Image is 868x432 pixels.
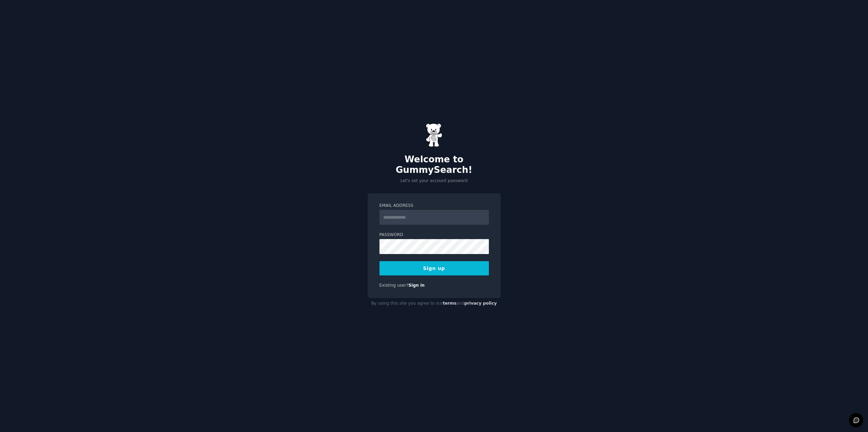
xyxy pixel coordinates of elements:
[368,178,501,184] p: Let's set your account password
[464,301,497,306] a: privacy policy
[379,283,409,288] span: Existing user?
[379,232,489,238] label: Password
[408,283,425,288] a: Sign in
[426,123,443,147] img: Gummy Bear
[379,261,489,275] button: Sign up
[443,301,456,306] a: terms
[368,298,501,309] div: By using this site you agree to our and
[368,154,501,176] h2: Welcome to GummySearch!
[379,203,489,209] label: Email Address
